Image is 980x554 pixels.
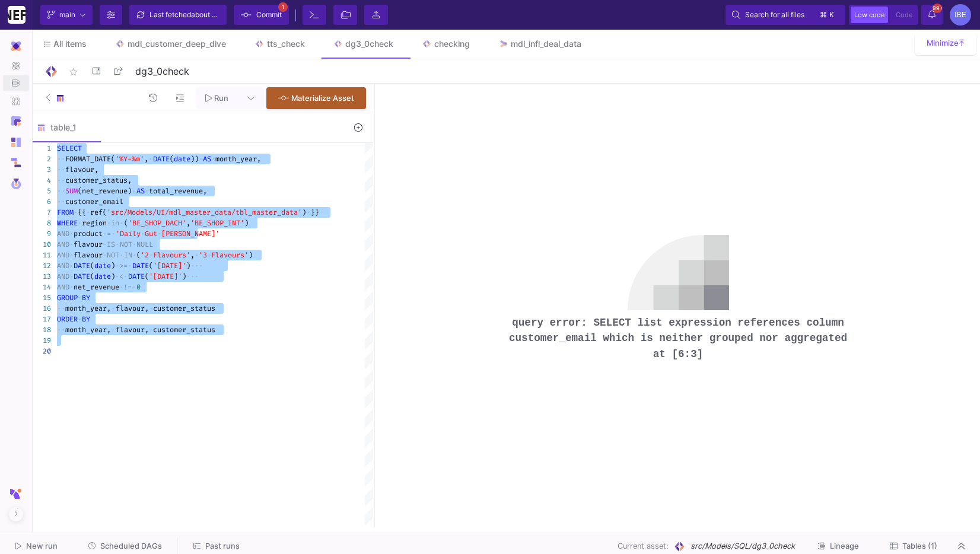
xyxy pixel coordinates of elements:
[107,208,302,217] span: 'src/Models/UI/mdl_master_data/tbl_master_data'
[132,282,136,292] span: ·
[107,229,111,238] span: =
[30,175,51,186] div: 4
[57,175,65,186] span: ··
[30,314,51,324] div: 17
[946,4,971,26] button: IBE
[100,542,162,550] span: Scheduled DAGs
[124,250,132,260] span: IN
[149,324,153,335] span: ·
[30,164,51,175] div: 3
[30,260,51,271] div: 12
[30,143,51,154] div: 1
[132,186,136,196] span: ·
[74,282,119,292] span: net_revenue
[56,94,65,103] img: SQL-Model type child icon
[103,250,107,260] span: ·
[30,292,51,303] div: 15
[345,39,393,49] div: dg3_0check
[115,271,119,282] span: ·
[933,4,942,13] span: 99+
[82,218,107,228] span: region
[124,218,128,228] span: (
[78,314,82,324] span: ·
[136,240,153,249] span: NULL
[69,250,74,260] span: ·
[65,325,111,335] span: month_year,
[498,39,508,49] img: Tab icon
[726,5,845,25] button: Search for all files⌘k
[11,116,21,126] img: Navigation icon
[829,8,834,22] span: k
[148,154,152,164] span: ·
[816,8,839,22] button: ⌘k
[119,218,123,228] span: ·
[115,260,119,271] span: ·
[59,6,75,24] span: main
[3,133,29,152] a: Navigation icon
[830,542,859,550] span: Lineage
[66,65,81,79] mat-icon: star_border
[153,250,190,260] span: Flavours'
[116,325,149,335] span: flavour,
[205,542,240,550] span: Past runs
[57,282,69,292] span: AND
[11,138,21,147] img: Navigation icon
[249,250,253,260] span: )
[107,250,119,260] span: NOT
[30,218,51,228] div: 8
[78,218,82,228] span: ·
[119,250,123,260] span: ·
[123,282,132,292] span: !=
[174,154,190,164] span: date
[111,261,115,270] span: )
[57,186,65,196] span: ··
[302,208,306,217] span: )
[191,10,250,19] span: about 6 hours ago
[3,112,29,130] a: Navigation icon
[111,272,115,281] span: )
[115,39,125,49] img: Tab icon
[57,324,65,335] span: ··
[153,261,186,270] span: '[DATE]'
[11,97,21,106] img: Navigation icon
[311,208,319,217] span: }}
[266,87,366,109] button: Materialize Asset
[119,272,123,281] span: <
[434,39,470,49] div: checking
[30,303,51,314] div: 16
[149,303,153,314] span: ·
[94,261,111,270] span: date
[144,154,148,164] span: ,
[30,154,51,164] div: 2
[618,540,669,552] span: Current asset:
[111,218,119,228] span: in
[244,218,249,228] span: )
[950,4,971,26] div: IBE
[153,304,215,313] span: customer_status
[745,6,804,24] span: Search for all files
[86,207,90,218] span: ·
[69,260,74,271] span: ·
[57,218,78,228] span: WHERE
[37,87,79,109] button: SQL-Model type child icon
[82,314,90,324] span: BY
[214,94,228,103] span: Run
[74,240,103,249] span: flavour
[851,7,888,23] button: Low code
[57,293,78,303] span: GROUP
[74,207,78,218] span: ·
[196,87,238,109] button: Run
[74,272,90,281] span: DATE
[902,542,937,550] span: Tables (1)
[153,325,215,335] span: customer_status
[190,250,195,260] span: ,
[3,56,29,110] div: Navigation icon
[254,39,265,49] img: Tab icon
[111,303,115,314] span: ·
[30,228,51,239] div: 9
[82,293,90,303] span: BY
[190,218,244,228] span: 'BE_SHOP_INT'
[157,228,161,239] span: ·
[161,229,219,238] span: [PERSON_NAME]'
[57,303,65,314] span: ··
